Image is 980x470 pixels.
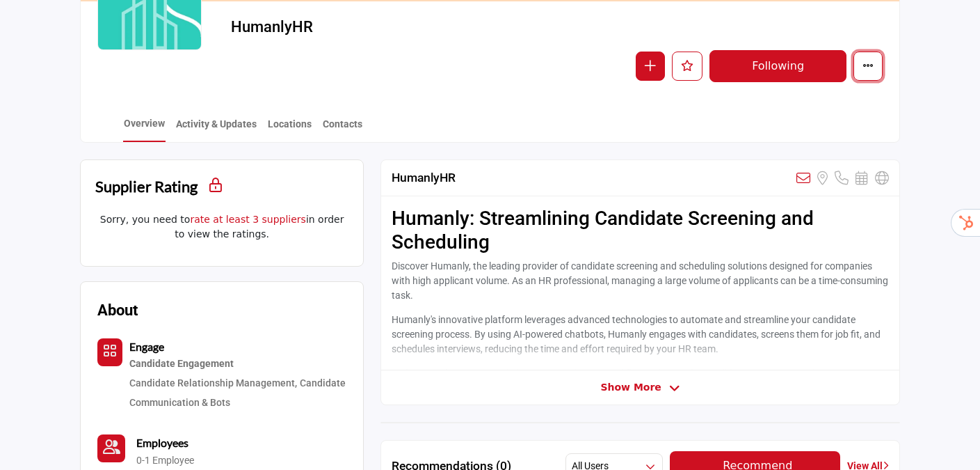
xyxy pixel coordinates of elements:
p: Sorry, you need to in order to view the ratings. [95,212,348,242]
p: Discover Humanly, the leading provider of candidate screening and scheduling solutions designed f... [392,259,889,303]
a: Employees [136,434,188,451]
a: Candidate Engagement [129,355,346,373]
h2: HumanlyHR [231,18,613,36]
a: Candidate Communication & Bots [129,377,346,408]
a: Contacts [322,117,363,141]
a: Candidate Relationship Management, [129,377,297,389]
button: More details [853,52,883,81]
a: Activity & Updates [175,117,257,141]
button: Contact-Employee Icon [97,434,125,462]
a: 0-1 Employee [136,454,194,468]
button: Like [672,52,702,81]
p: With Humanly, you can optimize your recruitment workflow, enhance the candidate experience, and e... [392,366,889,410]
p: Humanly's innovative platform leverages advanced technologies to automate and streamline your can... [392,313,889,357]
a: Engage [129,342,164,353]
h2: Humanly: Streamlining Candidate Screening and Scheduling [392,207,889,253]
div: Strategies and tools for maintaining active and engaging interactions with potential candidates. [129,355,346,373]
b: Employees [136,436,188,449]
a: Locations [267,117,312,141]
a: Link of redirect to contact page [97,434,125,462]
a: rate at least 3 suppliers [190,214,305,225]
h2: Supplier Rating [95,175,198,198]
button: Following [709,50,846,82]
h2: HumanlyHR [392,171,456,185]
a: Overview [123,116,166,142]
span: Show More [600,380,661,395]
b: Engage [129,340,164,353]
h2: About [97,299,138,322]
button: Category Icon [97,338,122,366]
